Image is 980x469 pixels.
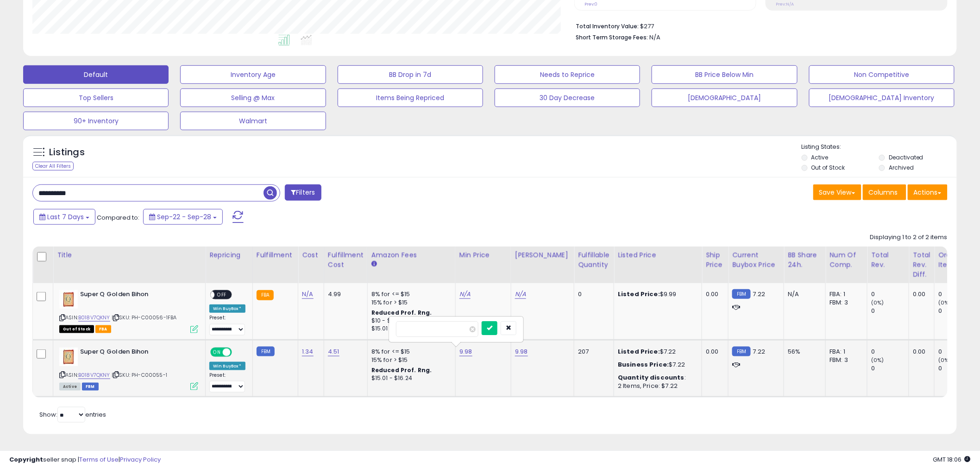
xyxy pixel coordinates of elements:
[938,348,976,356] div: 0
[459,250,507,260] div: Min Price
[257,347,275,356] small: FBM
[809,65,955,84] button: Non Competitive
[9,456,161,464] div: seller snap | |
[584,1,597,7] small: Prev: 0
[871,290,909,298] div: 0
[618,250,698,260] div: Listed Price
[871,307,909,315] div: 0
[371,250,452,260] div: Amazon Fees
[257,290,274,300] small: FBA
[732,250,780,270] div: Current Buybox Price
[811,153,829,161] label: Active
[78,371,110,379] a: B018V7QKNY
[302,347,314,356] a: 1.34
[829,250,863,270] div: Num of Comp.
[938,290,976,298] div: 0
[829,348,860,356] div: FBA: 1
[515,347,528,356] a: 9.98
[913,290,927,298] div: 0.00
[618,374,695,382] div: :
[59,290,78,309] img: 51yVsY5gqiL._SL40_.jpg
[459,347,472,356] a: 9.98
[788,348,818,356] div: 56%
[495,89,640,107] button: 30 Day Decrease
[143,209,223,225] button: Sep-22 - Sep-28
[809,89,955,107] button: [DEMOGRAPHIC_DATA] Inventory
[706,250,724,270] div: Ship Price
[78,314,110,322] a: B018V7QKNY
[933,455,971,464] span: 2025-10-6 18:06 GMT
[49,146,85,159] h5: Listings
[788,290,818,298] div: N/A
[209,250,249,260] div: Repricing
[618,290,660,298] b: Listed Price:
[80,290,193,301] b: Super Q Golden Bihon
[938,364,976,373] div: 0
[59,348,78,366] img: 51yVsY5gqiL._SL40_.jpg
[618,382,695,390] div: 2 Items, Price: $7.22
[871,299,884,306] small: (0%)
[57,250,201,260] div: Title
[97,213,139,222] span: Compared to:
[788,250,822,270] div: BB Share 24h.
[829,298,860,307] div: FBM: 3
[371,309,432,317] b: Reduced Prof. Rng.
[863,184,906,200] button: Columns
[371,366,432,374] b: Reduced Prof. Rng.
[59,348,198,390] div: ASIN:
[209,304,245,313] div: Win BuyBox *
[618,360,669,369] b: Business Price:
[889,153,923,161] label: Deactivated
[371,290,448,298] div: 8% for <= $15
[209,372,245,393] div: Preset:
[618,290,695,298] div: $9.99
[23,89,169,107] button: Top Sellers
[913,348,927,356] div: 0.00
[112,314,177,321] span: | SKU: PH-C00056-1FBA
[802,143,957,152] p: Listing States:
[59,290,198,332] div: ASIN:
[938,307,976,315] div: 0
[459,290,471,299] a: N/A
[371,356,448,364] div: 15% for > $15
[33,209,95,225] button: Last 7 Days
[829,356,860,364] div: FBM: 3
[652,89,797,107] button: [DEMOGRAPHIC_DATA]
[231,348,245,356] span: OFF
[211,348,223,356] span: ON
[913,250,930,279] div: Total Rev. Diff.
[209,362,245,370] div: Win BuyBox *
[753,290,766,298] span: 7.22
[753,347,766,356] span: 7.22
[209,315,245,336] div: Preset:
[120,455,161,464] a: Privacy Policy
[157,212,211,222] span: Sep-22 - Sep-28
[371,374,448,382] div: $15.01 - $16.24
[328,290,360,298] div: 4.99
[706,348,721,356] div: 0.00
[908,184,948,200] button: Actions
[495,65,640,84] button: Needs to Reprice
[59,325,94,333] span: All listings that are currently out of stock and unavailable for purchase on Amazon
[938,250,972,270] div: Ordered Items
[578,290,607,298] div: 0
[576,20,941,31] li: $277
[871,348,909,356] div: 0
[811,164,845,171] label: Out of Stock
[23,65,169,84] button: Default
[214,291,229,299] span: OFF
[112,371,167,379] span: | SKU: PH-C00055-1
[79,455,119,464] a: Terms of Use
[829,290,860,298] div: FBA: 1
[285,184,321,201] button: Filters
[869,188,898,197] span: Columns
[180,65,326,84] button: Inventory Age
[32,162,74,171] div: Clear All Filters
[47,212,84,222] span: Last 7 Days
[82,383,99,391] span: FBM
[578,250,610,270] div: Fulfillable Quantity
[328,347,339,356] a: 4.51
[871,356,884,364] small: (0%)
[515,290,526,299] a: N/A
[371,317,448,325] div: $10 - $10.83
